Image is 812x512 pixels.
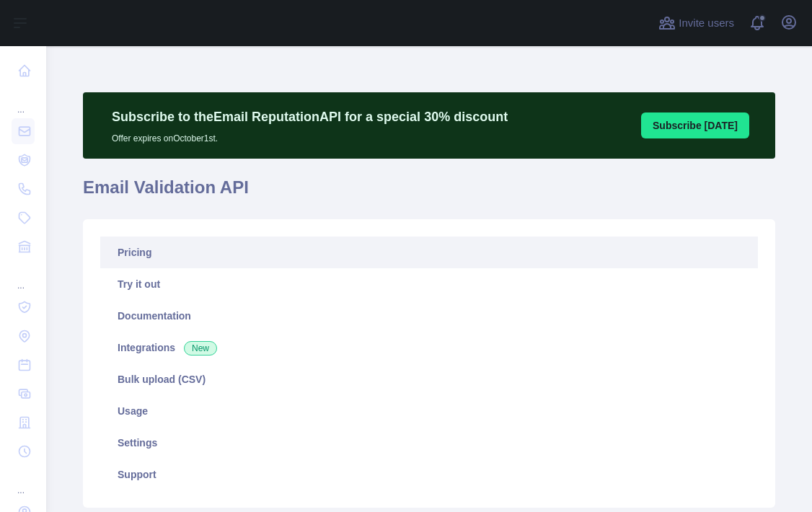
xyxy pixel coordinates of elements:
span: Invite users [679,15,734,32]
div: ... [12,467,35,496]
a: Usage [100,395,758,427]
p: Subscribe to the Email Reputation API for a special 30 % discount [112,107,508,127]
a: Integrations New [100,332,758,363]
a: Pricing [100,237,758,268]
button: Invite users [656,12,737,35]
a: Settings [100,427,758,459]
p: Offer expires on October 1st. [112,127,508,144]
div: ... [12,87,35,115]
div: ... [12,262,35,291]
button: Subscribe [DATE] [641,112,749,138]
span: New [184,341,217,356]
a: Try it out [100,268,758,300]
a: Bulk upload (CSV) [100,363,758,395]
a: Support [100,459,758,490]
a: Documentation [100,300,758,332]
h1: Email Validation API [83,176,775,211]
